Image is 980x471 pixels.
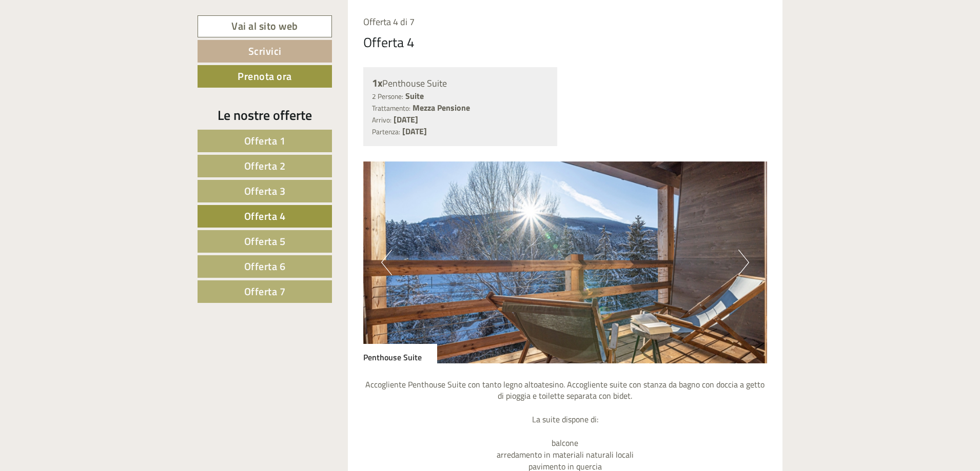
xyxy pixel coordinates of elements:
[244,208,286,224] span: Offerta 4
[372,91,403,101] small: 2 Persone:
[198,106,332,125] div: Le nostre offerte
[363,33,415,52] div: Offerta 4
[372,115,391,125] small: Arrivo:
[405,90,424,102] b: Suite
[372,127,400,137] small: Partenza:
[413,101,470,114] b: Mezza Pensione
[363,15,415,29] span: Offerta 4 di 7
[244,183,286,199] span: Offerta 3
[738,250,749,275] button: Next
[198,40,332,63] a: Scrivici
[372,75,382,91] b: 1x
[363,344,437,363] div: Penthouse Suite
[402,125,427,137] b: [DATE]
[198,15,332,37] a: Vai al sito web
[372,103,410,113] small: Trattamento:
[244,283,286,299] span: Offerta 7
[363,161,768,363] img: image
[244,233,286,249] span: Offerta 5
[244,133,286,149] span: Offerta 1
[198,65,332,88] a: Prenota ora
[394,113,418,126] b: [DATE]
[372,76,549,91] div: Penthouse Suite
[381,250,392,275] button: Previous
[244,158,286,174] span: Offerta 2
[244,258,286,274] span: Offerta 6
